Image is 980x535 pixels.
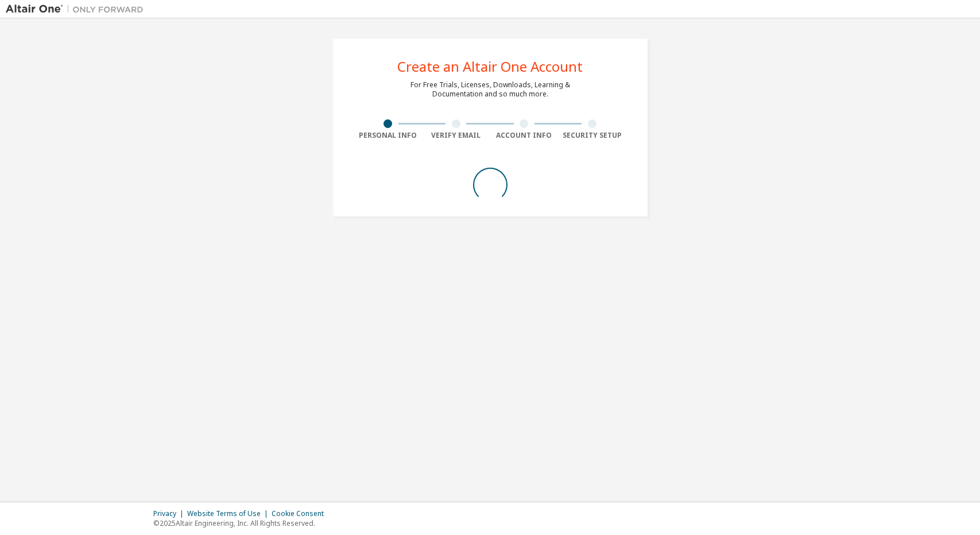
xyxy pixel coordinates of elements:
[153,509,187,518] div: Privacy
[490,131,559,140] div: Account Info
[558,131,626,140] div: Security Setup
[354,131,423,140] div: Personal Info
[187,509,272,518] div: Website Terms of Use
[422,131,490,140] div: Verify Email
[153,518,331,528] p: © 2025 Altair Engineering, Inc. All Rights Reserved.
[272,509,331,518] div: Cookie Consent
[6,3,149,15] img: Altair One
[410,80,570,99] div: For Free Trials, Licenses, Downloads, Learning & Documentation and so much more.
[397,60,583,73] div: Create an Altair One Account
